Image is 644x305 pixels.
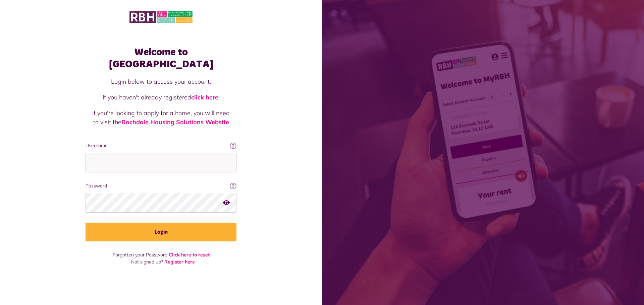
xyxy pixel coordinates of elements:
[86,182,236,189] label: Password
[92,93,230,102] p: If you haven't already registered .
[92,108,230,127] p: If you're looking to apply for a home, you will need to visit the
[169,252,210,258] a: Click here to reset
[121,118,229,126] a: Rochdale Housing Solutions Website
[113,252,167,258] span: Forgotten your Password
[131,259,163,265] span: Not signed up?
[191,93,218,101] a: click here
[164,259,195,265] a: Register here
[86,223,236,241] button: Login
[129,10,193,24] img: MyRBH
[92,77,230,86] p: Login below to access your account.
[86,46,236,70] h1: Welcome to [GEOGRAPHIC_DATA]
[86,142,236,149] label: Username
